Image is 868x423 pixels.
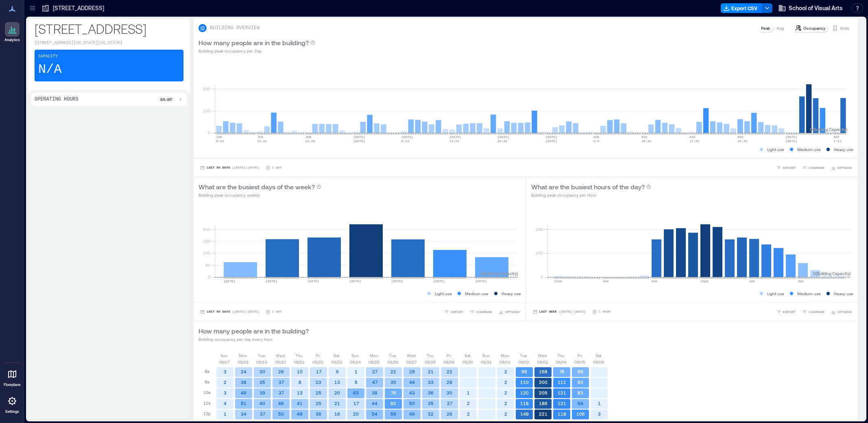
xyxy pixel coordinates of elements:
text: 21 [334,401,340,406]
text: 40 [260,401,265,406]
button: EXPORT [775,164,797,172]
text: 111 [558,379,566,385]
p: Mon [501,352,509,359]
button: OPTIONS [829,164,853,172]
text: [DATE] [353,135,365,139]
text: 43 [409,390,415,395]
a: Analytics [2,20,22,45]
tspan: 0 [208,130,210,135]
text: 2 [504,369,507,374]
text: [DATE] [401,135,413,139]
text: 17 [316,369,322,374]
text: 17 [353,401,359,406]
p: 1 Day [272,165,282,170]
p: Peak [761,25,770,31]
p: Mon [370,352,378,359]
text: 44 [372,401,377,406]
p: Building occupancy per day every hour [198,336,309,342]
p: Thu [295,352,303,359]
p: BUILDING OVERVIEW [210,25,260,31]
text: 6 [336,369,339,374]
span: OPTIONS [505,309,519,314]
p: 8a [205,368,209,375]
text: [DATE] [545,135,557,139]
span: EXPORT [783,165,796,170]
p: 9a [205,379,209,385]
text: 110 [520,379,529,385]
tspan: 0 [540,274,543,279]
p: Fri [316,352,320,359]
p: 08/29 [443,359,454,365]
text: 118 [558,411,566,416]
text: 34 [241,411,246,416]
text: 15-21 [257,139,267,143]
p: 08/21 [294,359,305,365]
text: 24-30 [737,139,747,143]
text: 2 [467,411,470,416]
text: 1 [598,401,601,406]
text: 37 [279,390,284,395]
text: [DATE] [353,139,365,143]
p: [STREET_ADDRESS] [35,20,183,37]
text: 200 [539,379,547,385]
p: 10a [203,389,211,396]
text: 205 [539,390,547,395]
text: 12am [554,279,562,283]
p: 09/06 [593,359,604,365]
text: AUG [641,135,648,139]
text: 121 [558,401,566,406]
text: 4am [603,279,609,283]
text: 51 [241,401,246,406]
text: 1 [467,390,470,395]
text: 99 [521,369,527,374]
text: 26 [447,411,452,416]
p: 08/22 [312,359,323,365]
p: 1 Hour [599,309,611,314]
p: Wed [276,352,285,359]
text: 2 [504,401,507,406]
text: 49 [409,411,415,416]
text: 26 [278,369,284,374]
text: 32 [428,411,434,416]
p: Tue [389,352,396,359]
text: AUG [593,135,600,139]
text: [DATE] [545,139,557,143]
p: Operating Hours [35,96,79,103]
p: 08/30 [462,359,473,365]
tspan: 200 [203,86,210,91]
text: 3 [598,411,601,416]
text: [DATE] [308,279,319,283]
text: 8 [299,379,301,385]
text: 28 [447,379,452,385]
p: Thu [426,352,434,359]
p: Building peak occupancy weekly [198,192,321,198]
button: EXPORT [775,308,797,316]
p: Building peak occupancy per Day [198,48,315,54]
p: 08/19 [256,359,267,365]
text: 2 [467,401,470,406]
p: Light use [767,146,784,153]
p: 08/25 [369,359,379,365]
p: 08/20 [275,359,286,365]
p: Avg [776,25,784,31]
text: 83 [578,390,583,395]
text: [DATE] [449,135,461,139]
text: 13-19 [449,139,459,143]
text: 22 [447,369,452,374]
text: [DATE] [497,135,509,139]
p: N/A [38,61,62,78]
text: 2 [224,379,227,385]
p: 1 Day [272,309,282,314]
text: 25 [316,390,321,395]
text: [DATE] [224,279,236,283]
button: COMPARE [800,308,826,316]
text: 3 [224,390,227,395]
text: 76 [391,390,396,395]
p: 11a [203,400,211,406]
text: 120 [520,390,529,395]
p: Medium use [465,290,489,297]
p: Sun [482,352,490,359]
text: 35 [390,379,396,385]
text: 22 [390,369,396,374]
button: Last 90 Days |[DATE]-[DATE] [198,164,261,172]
